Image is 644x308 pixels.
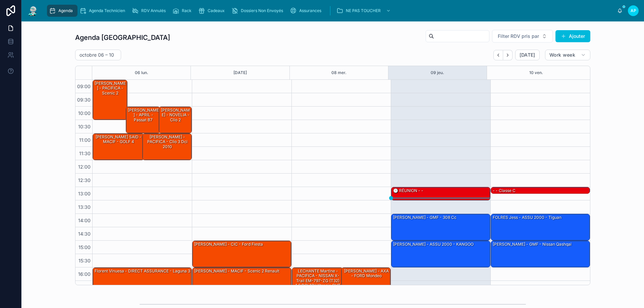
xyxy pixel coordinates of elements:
[77,244,92,250] span: 15:00
[515,50,540,60] button: [DATE]
[76,164,92,170] span: 12:00
[392,214,457,221] div: [PERSON_NAME] - GMF - 308 cc
[44,3,617,18] div: scrollable content
[241,8,283,13] span: Dossiers Non Envoyés
[492,30,553,43] button: Select Button
[208,8,225,13] span: Cadeaux
[89,8,125,13] span: Agenda Technicien
[631,8,636,13] span: AP
[503,50,513,60] button: Next
[170,5,196,17] a: Rack
[545,50,590,60] button: Work week
[288,5,326,17] a: Assurances
[94,134,144,145] div: [PERSON_NAME] SAID - MACIF - GOLF 4
[182,8,192,13] span: Rack
[194,241,264,247] div: [PERSON_NAME] - CIC - ford fiesta
[94,268,191,274] div: Florent Vinuesa - DIRECT ASSURANCE - laguna 3
[233,66,247,79] button: [DATE]
[79,52,114,58] h2: octobre 06 – 10
[392,188,424,194] div: 🕒 RÉUNION - -
[58,8,73,13] span: Agenda
[194,268,280,274] div: [PERSON_NAME] - MACIF - scenic 2 renault
[76,124,92,129] span: 10:30
[341,268,390,294] div: [PERSON_NAME] - AXA - FORD mondeo
[94,80,127,96] div: [PERSON_NAME] - PACIFICA - scenic 2
[520,52,535,58] span: [DATE]
[93,80,127,120] div: [PERSON_NAME] - PACIFICA - scenic 2
[391,214,490,240] div: [PERSON_NAME] - GMF - 308 cc
[93,134,144,160] div: [PERSON_NAME] SAID - MACIF - GOLF 4
[292,268,343,294] div: LECHANTE Martine - PACIFICA - NISSAN X-Trail EM-797-ZG (T32) 1.6 dCi 16V Xtronic CVT 2WD S&S 130 ...
[491,187,590,194] div: - - classe c
[492,241,572,247] div: [PERSON_NAME] - GMF - Nissan qashqai
[549,52,575,58] span: Work week
[491,214,590,240] div: FOLRES jess - ASSU 2000 - tiguan
[391,187,490,200] div: 🕒 RÉUNION - -
[75,97,92,103] span: 09:30
[93,268,192,294] div: Florent Vinuesa - DIRECT ASSURANCE - laguna 3
[126,107,160,133] div: [PERSON_NAME] - APRIL - passat B7
[130,5,170,17] a: RDV Annulés
[193,268,291,307] div: [PERSON_NAME] - MACIF - scenic 2 renault
[75,83,92,89] span: 09:00
[498,33,539,40] span: Filter RDV pris par
[77,137,92,143] span: 11:00
[331,66,346,79] button: 08 mer.
[229,5,288,17] a: Dossiers Non Envoyés
[135,66,148,79] button: 06 lun.
[342,268,390,279] div: [PERSON_NAME] - AXA - FORD mondeo
[76,191,92,196] span: 13:00
[392,241,474,247] div: [PERSON_NAME] - ASSU 2000 - KANGOO
[76,285,92,290] span: 16:30
[493,50,503,60] button: Back
[77,258,92,263] span: 15:30
[431,66,444,79] button: 09 jeu.
[76,231,92,237] span: 14:30
[127,107,160,123] div: [PERSON_NAME] - APRIL - passat B7
[159,107,192,133] div: [PERSON_NAME] - NOVELIA - Clio 2
[491,241,590,267] div: [PERSON_NAME] - GMF - Nissan qashqai
[492,214,562,221] div: FOLRES jess - ASSU 2000 - tiguan
[144,134,191,150] div: [PERSON_NAME] - PACIFICA - clio 3 dci 2010
[76,218,92,223] span: 14:00
[47,5,77,17] a: Agenda
[555,30,590,42] button: Ajouter
[76,271,92,277] span: 16:00
[193,241,291,267] div: [PERSON_NAME] - CIC - ford fiesta
[391,241,490,267] div: [PERSON_NAME] - ASSU 2000 - KANGOO
[299,8,321,13] span: Assurances
[27,5,39,16] img: App logo
[160,107,191,123] div: [PERSON_NAME] - NOVELIA - Clio 2
[529,66,543,79] button: 10 ven.
[334,5,394,17] a: NE PAS TOUCHER
[293,268,343,298] div: LECHANTE Martine - PACIFICA - NISSAN X-Trail EM-797-ZG (T32) 1.6 dCi 16V Xtronic CVT 2WD S&S 130 ...
[141,8,166,13] span: RDV Annulés
[77,5,130,17] a: Agenda Technicien
[143,134,192,160] div: [PERSON_NAME] - PACIFICA - clio 3 dci 2010
[492,188,516,194] div: - - classe c
[76,110,92,116] span: 10:00
[76,177,92,183] span: 12:30
[76,204,92,210] span: 13:30
[346,8,381,13] span: NE PAS TOUCHER
[77,150,92,156] span: 11:30
[196,5,229,17] a: Cadeaux
[75,33,170,42] h1: Agenda [GEOGRAPHIC_DATA]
